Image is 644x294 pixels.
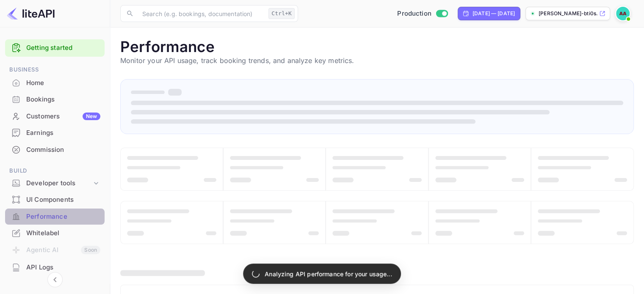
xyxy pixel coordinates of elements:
a: UI Components [5,192,105,207]
div: Home [5,75,105,91]
p: Analyzing API performance for your usage... [265,269,392,278]
img: LiteAPI logo [7,7,55,20]
input: Search (e.g. bookings, documentation) [137,5,265,22]
div: Commission [26,145,100,155]
div: Performance [26,212,100,222]
img: Apurva Amin [616,7,630,20]
h1: Performance [120,38,634,55]
div: Developer tools [26,179,92,188]
span: Build [5,166,105,176]
div: New [83,113,100,120]
div: API Logs [5,259,105,276]
div: API Logs [26,263,100,272]
span: Business [5,65,105,74]
div: Customers [26,112,100,121]
a: Earnings [5,125,105,140]
span: Production [397,9,431,19]
div: CustomersNew [5,108,105,125]
button: Collapse navigation [47,272,63,287]
p: Monitor your API usage, track booking trends, and analyze key metrics. [120,55,634,66]
div: UI Components [5,192,105,208]
a: Bookings [5,91,105,107]
a: Getting started [26,43,100,53]
div: Whitelabel [26,228,100,238]
div: Switch to Sandbox mode [394,9,451,19]
a: API Logs [5,259,105,275]
a: Home [5,75,105,91]
div: Developer tools [5,176,105,191]
div: Click to change the date range period [458,7,520,20]
a: CustomersNew [5,108,105,124]
div: Earnings [5,125,105,141]
div: Home [26,78,100,88]
div: UI Components [26,195,100,205]
div: Bookings [26,95,100,104]
div: Ctrl+K [268,8,295,19]
div: [DATE] — [DATE] [473,10,515,17]
div: Bookings [5,91,105,108]
div: Earnings [26,128,100,138]
div: Performance [5,209,105,225]
div: Getting started [5,39,105,57]
p: [PERSON_NAME]-bti0s.nuit... [539,10,597,17]
a: Performance [5,209,105,224]
div: Whitelabel [5,225,105,242]
a: Whitelabel [5,225,105,241]
div: Commission [5,142,105,158]
a: Commission [5,142,105,157]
